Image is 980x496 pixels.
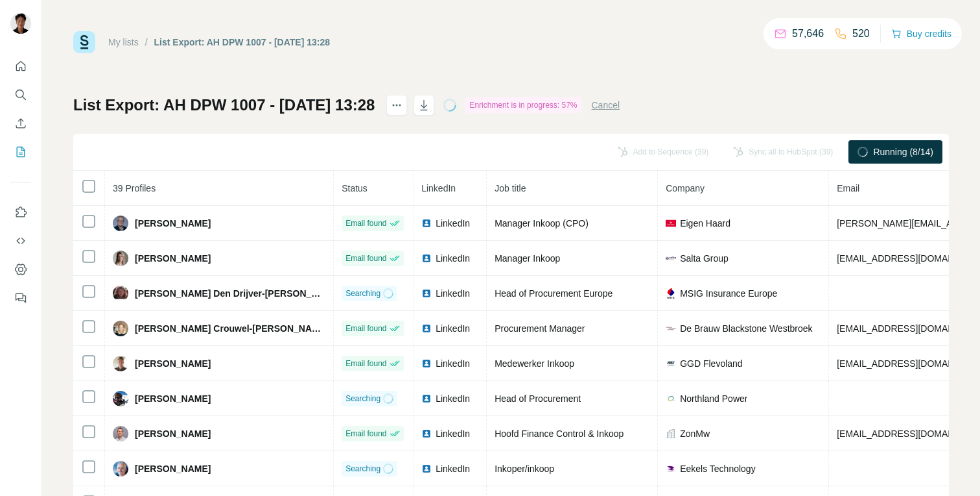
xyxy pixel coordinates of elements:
[852,26,870,42] p: 520
[421,358,432,369] img: LinkedIn logo
[436,287,470,300] span: LinkedIn
[135,427,211,440] span: [PERSON_NAME]
[680,217,730,230] span: Eigen Haard
[680,252,729,265] span: Salta Group
[680,357,742,370] span: GGD Flevoland
[113,286,128,301] img: Avatar
[837,183,859,193] span: Email
[495,288,612,299] span: Head of Procurement Europe
[113,356,128,371] img: Avatar
[135,252,211,265] span: [PERSON_NAME]
[10,286,31,310] button: Feedback
[345,323,386,334] span: Email found
[436,252,470,265] span: LinkedIn
[436,217,470,230] span: LinkedIn
[345,288,380,299] span: Searching
[113,426,128,441] img: Avatar
[873,145,933,158] span: Running (8/14)
[345,393,380,404] span: Searching
[792,26,824,42] p: 57,646
[680,392,747,405] span: Northland Power
[421,323,432,334] img: LinkedIn logo
[113,183,156,193] span: 39 Profiles
[666,218,676,229] img: company-logo
[154,36,331,49] div: List Export: AH DPW 1007 - [DATE] 13:28
[495,358,574,369] span: Medewerker Inkoop
[680,462,755,475] span: Eekels Technology
[108,37,139,47] a: My lists
[495,393,581,404] span: Head of Procurement
[10,55,31,78] button: Quick start
[10,112,31,135] button: Enrich CSV
[345,217,386,229] span: Email found
[10,83,31,106] button: Search
[345,463,380,475] span: Searching
[421,183,456,193] span: LinkedIn
[135,357,211,370] span: [PERSON_NAME]
[135,217,211,230] span: [PERSON_NAME]
[386,95,407,116] button: actions
[495,428,624,439] span: Hoofd Finance Control & Inkoop
[421,218,432,229] img: LinkedIn logo
[495,218,589,229] span: Manager Inkoop (CPO)
[135,287,325,300] span: [PERSON_NAME] Den Drijver-[PERSON_NAME]
[135,322,325,335] span: [PERSON_NAME] Crouwel-[PERSON_NAME]
[891,25,951,43] button: Buy credits
[436,322,470,335] span: LinkedIn
[345,358,386,369] span: Email found
[436,427,470,440] span: LinkedIn
[495,183,526,193] span: Job title
[73,31,95,53] img: Surfe Logo
[10,258,31,281] button: Dashboard
[421,428,432,439] img: LinkedIn logo
[10,140,31,164] button: My lists
[666,288,676,299] img: company-logo
[113,216,128,231] img: Avatar
[73,95,375,116] h1: List Export: AH DPW 1007 - [DATE] 13:28
[680,427,710,440] span: ZonMw
[421,288,432,299] img: LinkedIn logo
[666,464,676,474] img: company-logo
[666,183,705,193] span: Company
[436,462,470,475] span: LinkedIn
[345,253,386,264] span: Email found
[592,99,620,112] button: Cancel
[666,358,676,369] img: company-logo
[680,322,812,335] span: De Brauw Blackstone Westbroek
[465,97,581,113] div: Enrichment is in progress: 57%
[10,229,31,253] button: Use Surfe API
[10,201,31,224] button: Use Surfe on LinkedIn
[421,393,432,404] img: LinkedIn logo
[436,392,470,405] span: LinkedIn
[666,323,676,334] img: company-logo
[680,287,777,300] span: MSIG Insurance Europe
[113,251,128,266] img: Avatar
[342,183,367,193] span: Status
[113,321,128,336] img: Avatar
[495,253,560,264] span: Manager Inkoop
[113,391,128,406] img: Avatar
[421,253,432,264] img: LinkedIn logo
[436,357,470,370] span: LinkedIn
[145,36,148,49] li: /
[666,393,676,404] img: company-logo
[421,464,432,474] img: LinkedIn logo
[345,428,386,440] span: Email found
[495,323,585,334] span: Procurement Manager
[10,13,31,34] img: Avatar
[135,462,211,475] span: [PERSON_NAME]
[113,461,128,477] img: Avatar
[495,464,554,474] span: Inkoper/inkoop
[135,392,211,405] span: [PERSON_NAME]
[666,253,676,264] img: company-logo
